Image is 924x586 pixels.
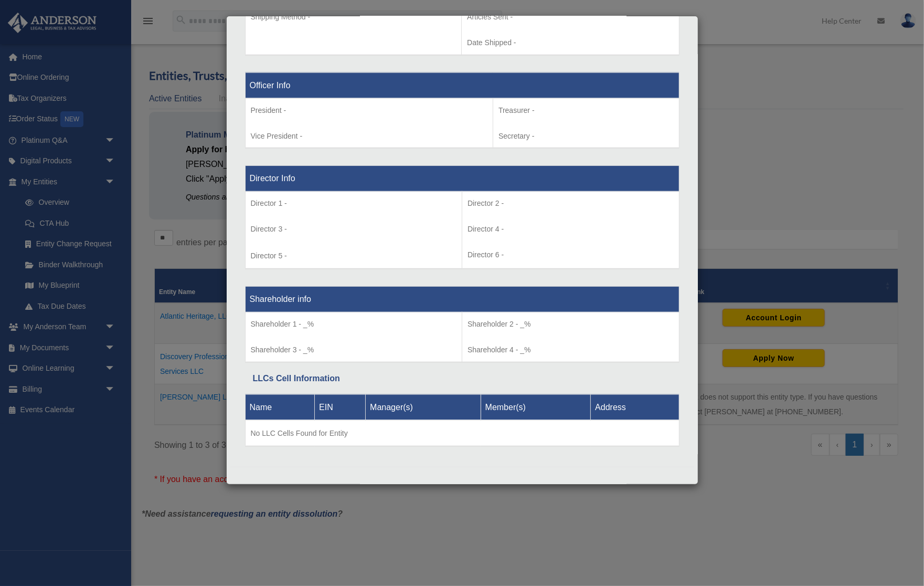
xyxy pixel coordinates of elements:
[251,318,457,331] p: Shareholder 1 - _%
[468,248,674,261] p: Director 6 -
[245,72,679,98] th: Officer Info
[251,343,457,357] p: Shareholder 3 - _%
[366,394,481,420] th: Manager(s)
[245,394,315,420] th: Name
[468,343,674,357] p: Shareholder 4 - _%
[481,394,591,420] th: Member(s)
[251,197,457,210] p: Director 1 -
[251,11,456,24] p: Shipping Method -
[468,318,674,331] p: Shareholder 2 - _%
[498,104,674,117] p: Treasurer -
[245,166,679,192] th: Director Info
[591,394,679,420] th: Address
[245,192,462,269] td: Director 5 -
[468,197,674,210] p: Director 2 -
[467,36,673,49] p: Date Shipped -
[467,11,673,24] p: Articles Sent -
[468,223,674,236] p: Director 4 -
[245,420,679,446] td: No LLC Cells Found for Entity
[498,130,674,143] p: Secretary -
[253,371,672,386] div: LLCs Cell Information
[251,130,487,143] p: Vice President -
[251,104,487,117] p: President -
[245,287,679,312] th: Shareholder info
[251,223,457,236] p: Director 3 -
[315,394,366,420] th: EIN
